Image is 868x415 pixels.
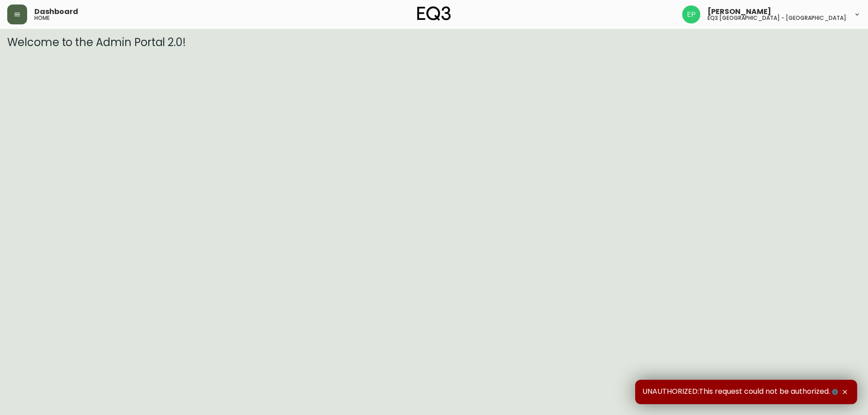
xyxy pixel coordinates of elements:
[708,15,846,21] h5: eq3 [GEOGRAPHIC_DATA] - [GEOGRAPHIC_DATA]
[682,5,700,23] img: edb0eb29d4ff191ed42d19acdf48d771
[34,8,78,15] span: Dashboard
[7,36,861,49] h3: Welcome to the Admin Portal 2.0!
[642,387,840,397] span: UNAUTHORIZED:This request could not be authorized.
[417,6,451,21] img: logo
[34,15,50,21] h5: home
[708,8,771,15] span: [PERSON_NAME]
